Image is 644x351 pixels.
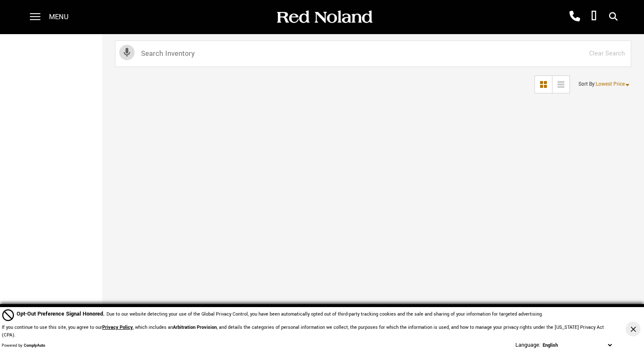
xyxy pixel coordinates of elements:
[17,310,543,319] div: Due to our website detecting your use of the Global Privacy Control, you have been automatically ...
[2,324,604,338] p: If you continue to use this site, you agree to our , which includes an , and details the categori...
[596,81,625,88] span: Lowest Price
[102,324,133,331] a: Privacy Policy
[173,324,217,331] strong: Arbitration Provision
[540,341,614,349] select: Language Select
[119,45,135,60] svg: Click to toggle on voice search
[275,10,373,25] img: Red Noland Auto Group
[578,81,596,88] span: Sort By :
[2,343,45,348] div: Powered by
[515,342,540,348] div: Language:
[17,310,106,318] span: Opt-Out Preference Signal Honored .
[626,322,641,336] button: Close Button
[24,343,45,348] a: ComplyAuto
[115,41,631,67] input: Search Inventory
